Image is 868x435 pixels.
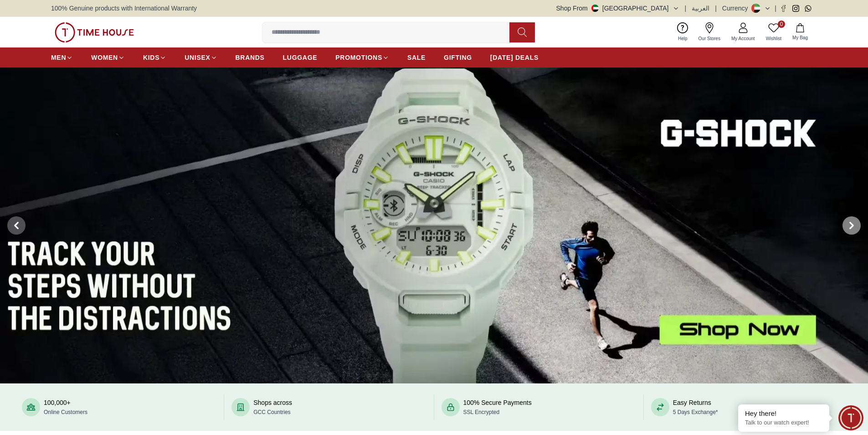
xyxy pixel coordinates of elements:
a: GIFTING [444,49,472,66]
span: Wishlist [762,35,785,42]
span: 100% Genuine products with International Warranty [51,4,197,13]
div: 100,000+ [44,398,87,416]
span: 5 Days Exchange* [673,409,718,415]
span: PROMOTIONS [335,53,382,62]
span: Help [674,35,691,42]
span: 0 [778,21,785,28]
a: UNISEX [185,49,217,66]
a: [DATE] DEALS [490,49,539,66]
button: My Bag [787,21,813,43]
a: SALE [407,49,426,66]
a: KIDS [143,49,166,66]
a: PROMOTIONS [335,49,389,66]
span: GIFTING [444,53,472,62]
span: KIDS [143,53,159,62]
a: MEN [51,49,73,66]
a: Facebook [780,5,787,12]
span: GCC Countries [253,409,290,415]
div: Chat Widget [838,405,863,430]
span: My Account [728,35,759,42]
span: Our Stores [695,35,724,42]
a: Our Stores [693,21,726,44]
a: Help [673,21,693,44]
button: Shop From[GEOGRAPHIC_DATA] [556,4,679,13]
a: BRANDS [236,49,265,66]
img: United Arab Emirates [591,5,599,12]
div: Shops across [253,398,292,416]
span: LUGGAGE [283,53,318,62]
span: WOMEN [91,53,118,62]
span: | [685,4,687,13]
a: LUGGAGE [283,49,318,66]
span: Online Customers [44,409,87,415]
span: SALE [407,53,426,62]
span: MEN [51,53,66,62]
span: [DATE] DEALS [490,53,539,62]
div: Currency [722,4,752,13]
a: 0Wishlist [760,21,787,44]
p: Talk to our watch expert! [745,419,822,427]
div: 100% Secure Payments [463,398,532,416]
span: SSL Encrypted [463,409,500,415]
a: WOMEN [91,49,125,66]
span: | [715,4,717,13]
span: BRANDS [236,53,265,62]
a: Instagram [792,5,799,12]
img: ... [55,22,134,42]
div: Hey there! [745,409,822,418]
a: Whatsapp [805,5,812,12]
span: My Bag [789,34,812,41]
button: العربية [692,4,709,13]
span: | [775,4,776,13]
div: Easy Returns [673,398,718,416]
span: UNISEX [185,53,210,62]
